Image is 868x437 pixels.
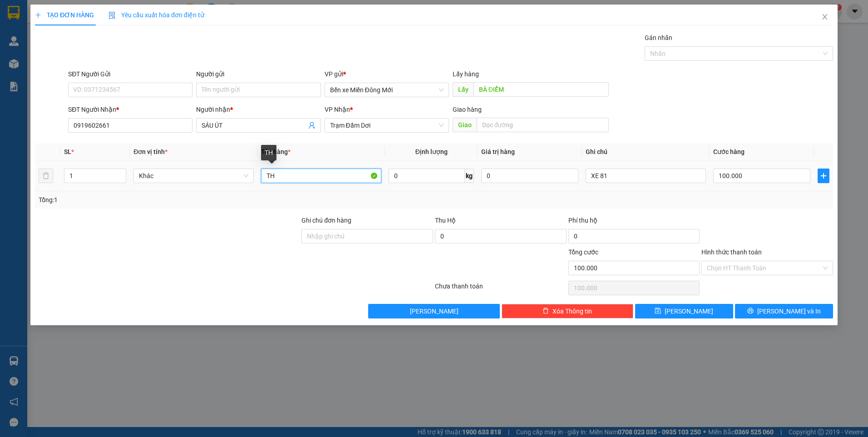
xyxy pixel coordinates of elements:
[261,169,381,183] input: VD: Bàn, Ghế
[325,69,449,79] div: VP gửi
[481,169,578,183] input: 0
[821,13,829,20] span: close
[196,104,321,114] div: Người nhận
[410,306,459,316] span: [PERSON_NAME]
[35,12,41,18] span: plus
[635,304,733,318] button: save[PERSON_NAME]
[261,145,276,160] div: TH
[747,308,754,315] span: printer
[108,11,204,19] span: Yêu cầu xuất hóa đơn điện tử
[308,122,316,129] span: user-add
[655,308,661,315] span: save
[453,118,477,132] span: Giao
[453,70,479,78] span: Lấy hàng
[586,169,706,183] input: Ghi Chú
[481,148,515,155] span: Giá trị hàng
[542,308,549,315] span: delete
[477,118,609,132] input: Dọc đường
[108,12,116,19] img: icon
[139,169,248,183] span: Khác
[812,5,838,30] button: Close
[116,169,126,176] span: Increase Value
[757,306,821,316] span: [PERSON_NAME] và In
[35,11,94,19] span: TẠO ĐƠN HÀNG
[568,215,700,229] div: Phí thu hộ
[434,281,567,297] div: Chưa thanh toán
[116,176,126,183] span: Decrease Value
[818,172,829,179] span: plus
[368,304,500,318] button: [PERSON_NAME]
[39,195,335,205] div: Tổng: 1
[568,248,598,256] span: Tổng cước
[301,217,351,224] label: Ghi chú đơn hàng
[118,177,124,182] span: down
[68,104,192,114] div: SĐT Người Nhận
[301,229,433,243] input: Ghi chú đơn hàng
[435,217,456,224] span: Thu Hộ
[645,34,672,41] label: Gán nhãn
[552,306,592,316] span: Xóa Thông tin
[502,304,633,318] button: deleteXóa Thông tin
[196,69,321,79] div: Người gửi
[735,304,833,318] button: printer[PERSON_NAME] và In
[473,82,609,97] input: Dọc đường
[701,248,762,256] label: Hình thức thanh toán
[64,148,71,155] span: SL
[465,169,474,183] span: kg
[325,106,350,113] span: VP Nhận
[133,148,168,155] span: Đơn vị tính
[818,169,829,183] button: plus
[453,82,473,97] span: Lấy
[665,306,713,316] span: [PERSON_NAME]
[582,143,710,161] th: Ghi chú
[453,106,482,113] span: Giao hàng
[330,83,444,97] span: Bến xe Miền Đông Mới
[415,148,448,155] span: Định lượng
[68,69,192,79] div: SĐT Người Gửi
[713,148,745,155] span: Cước hàng
[330,119,444,132] span: Trạm Đầm Dơi
[39,169,53,183] button: delete
[118,170,124,176] span: up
